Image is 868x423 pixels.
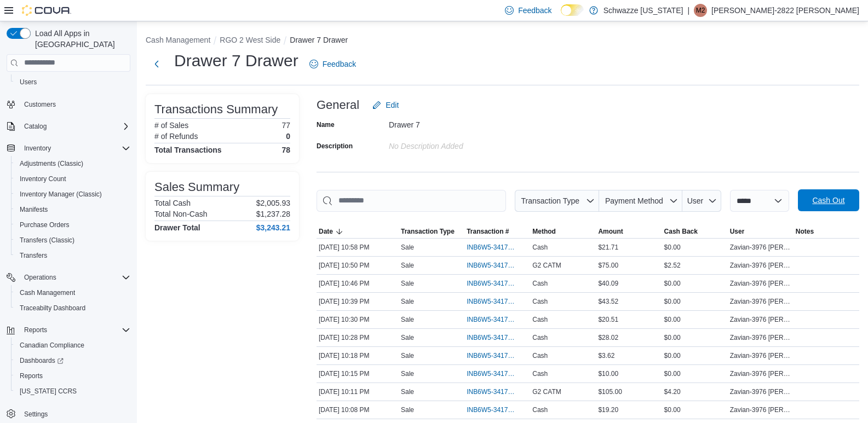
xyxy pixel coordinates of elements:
[24,100,56,109] span: Customers
[730,351,791,360] span: Zavian-3976 [PERSON_NAME]
[662,349,728,362] div: $0.00
[31,28,130,50] span: Load All Apps in [GEOGRAPHIC_DATA]
[20,236,74,245] span: Transfers (Classic)
[319,227,333,236] span: Date
[15,302,130,315] span: Traceabilty Dashboard
[281,146,290,154] h4: 78
[15,369,47,383] a: Reports
[515,190,599,212] button: Transaction Type
[662,367,728,380] div: $0.00
[20,205,48,214] span: Manifests
[11,217,135,233] button: Purchase Orders
[401,243,414,252] p: Sale
[730,315,791,324] span: Zavian-3976 [PERSON_NAME]
[317,190,506,212] input: This is a search bar. As you type, the results lower in the page will automatically filter.
[256,210,290,218] p: $1,237.28
[605,196,663,205] span: Payment Method
[467,351,517,360] span: INB6W5-3417588
[15,203,52,216] a: Manifests
[532,315,548,324] span: Cash
[532,261,561,270] span: G2 CATM
[467,369,517,378] span: INB6W5-3417583
[530,225,596,238] button: Method
[399,225,464,238] button: Transaction Type
[662,241,728,254] div: $0.00
[20,372,43,380] span: Reports
[20,304,85,312] span: Traceabilty Dashboard
[730,243,791,252] span: Zavian-3976 [PERSON_NAME]
[2,270,135,285] button: Operations
[599,190,682,212] button: Payment Method
[11,338,135,353] button: Canadian Compliance
[11,74,135,90] button: Users
[662,385,728,398] div: $4.20
[730,297,791,306] span: Zavian-3976 [PERSON_NAME]
[603,4,683,17] p: Schwazze [US_STATE]
[20,175,66,183] span: Inventory Count
[532,351,548,360] span: Cash
[15,339,130,352] span: Canadian Compliance
[401,279,414,288] p: Sale
[20,159,83,168] span: Adjustments (Classic)
[24,273,56,282] span: Operations
[532,279,548,288] span: Cash
[15,172,71,186] a: Inventory Count
[11,353,135,368] a: Dashboards
[598,261,618,270] span: $75.00
[467,241,528,254] button: INB6W5-3417636
[401,405,414,414] p: Sale
[401,315,414,324] p: Sale
[467,297,517,306] span: INB6W5-3417620
[687,4,689,17] p: |
[22,5,71,16] img: Cova
[20,97,130,111] span: Customers
[467,315,517,324] span: INB6W5-3417608
[20,271,130,284] span: Operations
[467,277,528,290] button: INB6W5-3417625
[662,295,728,308] div: $0.00
[467,367,528,380] button: INB6W5-3417583
[15,218,130,231] span: Purchase Orders
[20,98,60,111] a: Customers
[598,279,618,288] span: $40.09
[711,4,859,17] p: [PERSON_NAME]-2822 [PERSON_NAME]
[598,333,618,342] span: $28.02
[154,181,239,194] h3: Sales Summary
[20,271,61,284] button: Operations
[15,369,130,383] span: Reports
[317,225,399,238] button: Date
[317,331,399,344] div: [DATE] 10:28 PM
[20,120,51,133] button: Catalog
[662,225,728,238] button: Cash Back
[467,349,528,362] button: INB6W5-3417588
[467,313,528,326] button: INB6W5-3417608
[467,295,528,308] button: INB6W5-3417620
[467,279,517,288] span: INB6W5-3417625
[317,385,399,398] div: [DATE] 10:11 PM
[598,351,614,360] span: $3.62
[154,210,208,218] h6: Total Non-Cash
[11,233,135,248] button: Transfers (Classic)
[687,196,704,205] span: User
[401,227,455,236] span: Transaction Type
[15,249,130,262] span: Transfers
[11,384,135,399] button: [US_STATE] CCRS
[146,36,210,44] button: Cash Management
[317,295,399,308] div: [DATE] 10:39 PM
[20,142,130,155] span: Inventory
[401,261,414,270] p: Sale
[15,385,130,398] span: Washington CCRS
[730,227,745,236] span: User
[15,354,130,367] span: Dashboards
[598,387,622,396] span: $105.00
[154,199,191,207] h6: Total Cash
[798,189,859,211] button: Cash Out
[317,403,399,416] div: [DATE] 10:08 PM
[532,369,548,378] span: Cash
[521,196,579,205] span: Transaction Type
[220,36,280,44] button: RGO 2 West Side
[15,76,41,89] a: Users
[561,16,561,16] span: Dark Mode
[317,367,399,380] div: [DATE] 10:15 PM
[317,349,399,362] div: [DATE] 10:18 PM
